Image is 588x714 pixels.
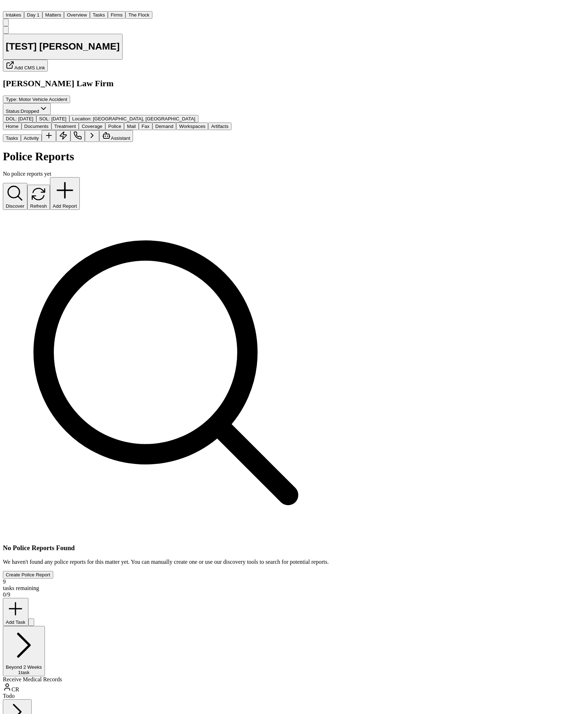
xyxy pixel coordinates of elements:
[70,130,85,142] button: Make a Call
[3,544,329,552] h3: No Police Reports Found
[14,65,45,70] span: Add CMS Link
[21,109,39,114] span: Dropped
[93,116,196,121] span: [GEOGRAPHIC_DATA], [GEOGRAPHIC_DATA]
[6,41,120,52] h1: [TEST] [PERSON_NAME]
[142,124,150,129] span: Fax
[28,618,34,626] button: Hide completed tasks (⌘⇧H)
[69,115,198,123] button: Edit Location: Brooklyn, NY
[6,124,19,129] span: Home
[3,579,329,585] div: 9
[36,115,69,123] button: Edit SOL: 2027-07-11
[125,11,152,18] a: The Flock
[90,11,108,19] button: Tasks
[108,11,125,18] a: Firms
[3,115,36,123] button: Edit DOL: 2025-01-05
[72,116,92,121] span: Location :
[3,598,28,626] button: Add Task
[3,559,329,565] p: We haven't found any police reports for this matter yet. You can manually create one or use our d...
[3,79,329,88] h2: [PERSON_NAME] Law Firm
[18,116,33,121] span: [DATE]
[111,135,130,141] span: Assistant
[3,676,329,683] div: Receive Medical Records
[64,11,90,19] button: Overview
[3,26,9,34] button: Copy Matter ID
[3,11,24,19] button: Intakes
[108,124,121,129] span: Police
[3,626,45,676] button: Beyond 2 Weeks1task
[6,664,42,670] span: Beyond 2 Weeks
[3,591,10,598] span: 0 / 9
[6,116,17,121] span: DOL :
[3,11,24,18] a: Intakes
[3,585,329,591] div: tasks remaining
[3,3,12,10] img: Finch Logo
[108,11,125,19] button: Firms
[18,670,29,675] span: 1 task
[99,130,133,142] button: Assistant
[179,124,205,129] span: Workspaces
[127,124,135,129] span: Mail
[3,96,70,103] button: Edit Type: Motor Vehicle Accident
[24,124,49,129] span: Documents
[64,11,90,18] a: Overview
[125,11,152,19] button: The Flock
[90,11,108,18] a: Tasks
[54,124,76,129] span: Treatment
[21,134,42,142] button: Activity
[211,124,228,129] span: Artifacts
[3,150,329,163] h1: Police Reports
[82,124,102,129] span: Coverage
[3,571,53,579] button: Create Police Report
[42,11,64,18] a: Matters
[3,103,51,115] button: Change status from Dropped
[6,109,21,114] span: Status:
[24,11,42,19] button: Day 1
[3,171,51,177] span: No police reports yet
[3,183,27,210] button: Discover
[50,177,80,210] button: Add Report
[24,11,42,18] a: Day 1
[3,676,329,699] div: Open task: Receive Medical Records
[6,97,18,102] span: Type :
[27,185,50,210] button: Refresh
[39,116,50,121] span: SOL :
[19,97,67,102] span: Motor Vehicle Accident
[12,686,19,692] span: C R
[51,116,66,121] span: [DATE]
[42,11,64,19] button: Matters
[3,693,15,699] span: Todo
[42,130,56,142] button: Add Task
[3,5,12,11] a: Home
[3,60,48,72] button: Add CMS Link
[155,124,173,129] span: Demand
[3,34,123,60] button: Edit matter name
[56,130,70,142] button: Create Immediate Task
[3,134,21,142] button: Tasks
